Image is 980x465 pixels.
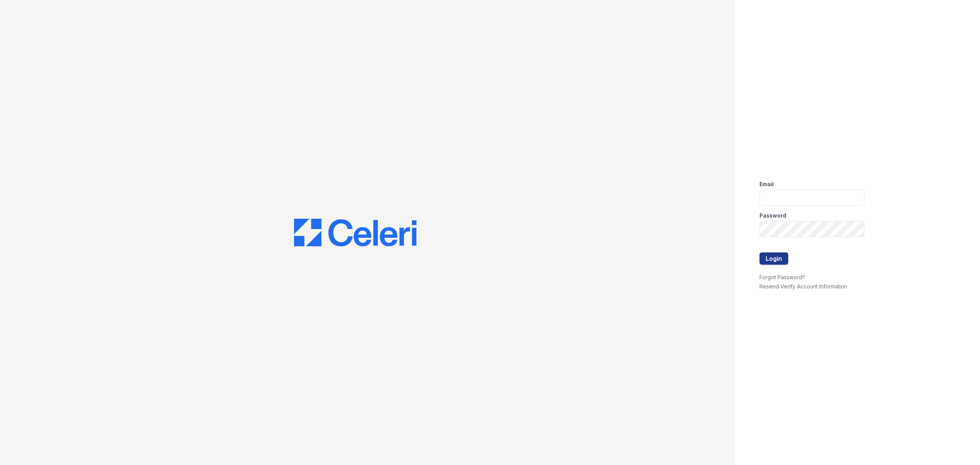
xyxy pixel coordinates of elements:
[759,274,805,280] a: Forgot Password?
[759,283,847,290] a: Resend Verify Account Information
[294,219,416,246] img: CE_Logo_Blue-a8612792a0a2168367f1c8372b55b34899dd931a85d93a1a3d3e32e68fde9ad4.png
[759,180,774,188] label: Email
[759,212,786,219] label: Password
[759,252,788,265] button: Login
